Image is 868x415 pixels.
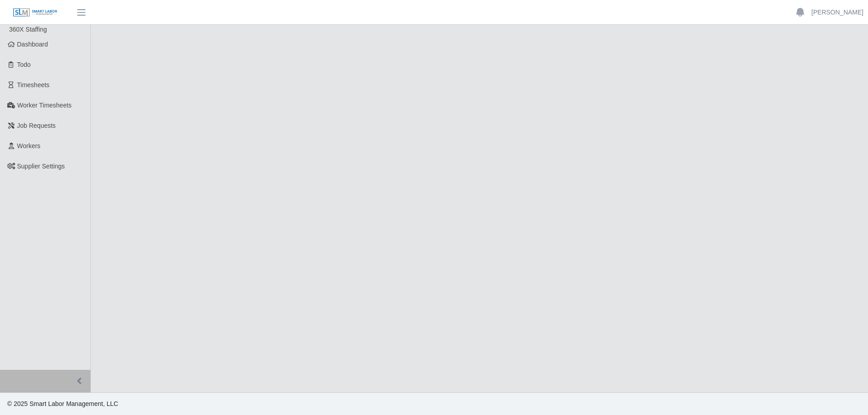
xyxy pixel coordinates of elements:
img: SLM Logo [13,8,58,18]
span: Worker Timesheets [17,102,71,109]
span: Supplier Settings [17,163,65,170]
a: [PERSON_NAME] [811,8,863,17]
span: © 2025 Smart Labor Management, LLC [7,400,118,407]
span: Dashboard [17,41,48,48]
span: Job Requests [17,122,56,129]
span: Workers [17,142,41,149]
span: Timesheets [17,81,50,89]
span: 360X Staffing [9,26,47,33]
span: Todo [17,61,31,68]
